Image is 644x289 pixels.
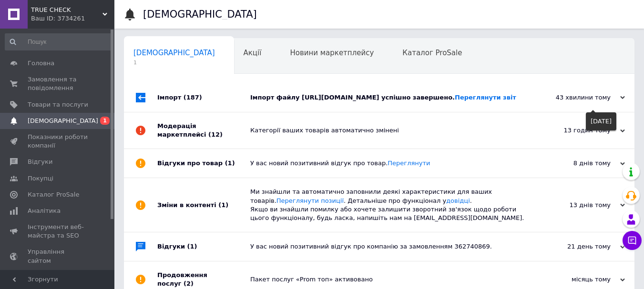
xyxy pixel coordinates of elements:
span: [DEMOGRAPHIC_DATA] [133,49,215,57]
span: Каталог ProSale [402,49,462,57]
div: 13 годин тому [530,126,625,135]
span: Показники роботи компанії [28,133,88,150]
span: (12) [208,131,223,138]
div: [DATE] [586,112,616,130]
div: 13 днів тому [530,201,625,209]
span: TRUE CHECK [31,6,102,14]
div: Модерація маркетплейсі [157,112,250,149]
span: Каталог ProSale [28,190,79,199]
span: Відгуки [28,158,52,166]
span: Управління сайтом [28,248,88,265]
span: Головна [28,59,54,68]
div: 43 хвилини тому [530,93,625,102]
span: Новини маркетплейсу [290,49,374,57]
div: У вас новий позитивний відгук про товар. [250,159,530,168]
a: Переглянути [388,159,430,167]
button: Чат з покупцем [623,231,642,250]
div: Пакет послуг «Prom топ» активовано [250,275,530,284]
span: Аналітика [28,207,61,215]
input: Пошук [5,33,112,50]
div: Відгуки [157,232,250,261]
h1: [DEMOGRAPHIC_DATA] [143,9,257,20]
span: Замовлення та повідомлення [28,75,88,92]
span: (1) [225,159,235,167]
div: 21 день тому [530,242,625,251]
span: (1) [218,201,228,209]
span: 1 [133,59,215,66]
span: (187) [184,94,202,101]
div: Імпорт [157,83,250,112]
div: У вас новий позитивний відгук про компанію за замовленням 362740869. [250,242,530,251]
span: Акції [244,49,262,57]
div: Категорії ваших товарів автоматично змінені [250,126,530,135]
div: Відгуки про товар [157,149,250,178]
a: довідці [446,197,470,204]
span: Покупці [28,174,53,183]
div: 8 днів тому [530,159,625,168]
span: 1 [100,117,110,125]
a: Переглянути позиції [276,197,344,204]
div: Зміни в контенті [157,178,250,232]
div: Ми знайшли та автоматично заповнили деякі характеристики для ваших товарів. . Детальніше про функ... [250,188,530,222]
span: Інструменти веб-майстра та SEO [28,223,88,240]
div: місяць тому [530,275,625,284]
div: Ваш ID: 3734261 [31,14,114,23]
div: Імпорт файлу [URL][DOMAIN_NAME] успішно завершено. [250,93,530,102]
span: [DEMOGRAPHIC_DATA] [28,117,98,125]
span: (2) [184,280,194,287]
span: (1) [187,243,197,250]
span: Товари та послуги [28,100,88,109]
a: Переглянути звіт [455,94,516,101]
